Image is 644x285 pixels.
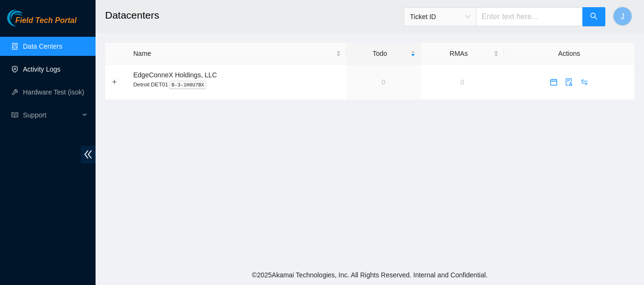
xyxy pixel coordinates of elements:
img: Akamai Technologies [7,10,48,26]
button: Expand row [111,78,118,86]
span: Field Tech Portal [15,16,76,25]
a: Data Centers [23,42,62,50]
button: audit [561,74,577,90]
footer: © 2025 Akamai Technologies, Inc. All Rights Reserved. Internal and Confidential. [96,265,644,285]
span: audit [562,78,576,86]
input: Enter text here... [476,7,583,26]
button: swap [577,74,592,90]
span: Support [23,106,79,125]
a: calendar [546,78,561,86]
button: J [613,7,632,26]
span: swap [577,78,591,86]
span: J [621,11,624,22]
a: Hardware Test (isok) [23,88,84,96]
span: double-left [81,146,96,163]
a: swap [577,78,592,86]
span: read [11,112,18,118]
a: 0 [382,78,386,86]
span: Ticket ID [410,10,470,24]
button: calendar [546,74,561,90]
a: Akamai TechnologiesField Tech Portal [7,17,76,30]
th: Actions [504,43,634,64]
span: calendar [547,78,561,86]
span: EdgeConneX Holdings, LLC [133,71,217,79]
p: Detroit DET01 [133,80,341,89]
span: search [590,12,598,21]
a: 0 [461,78,464,86]
a: Activity Logs [23,65,61,73]
a: audit [561,78,577,86]
button: search [582,7,605,26]
kbd: B-3-1H8U7BX [169,81,207,89]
